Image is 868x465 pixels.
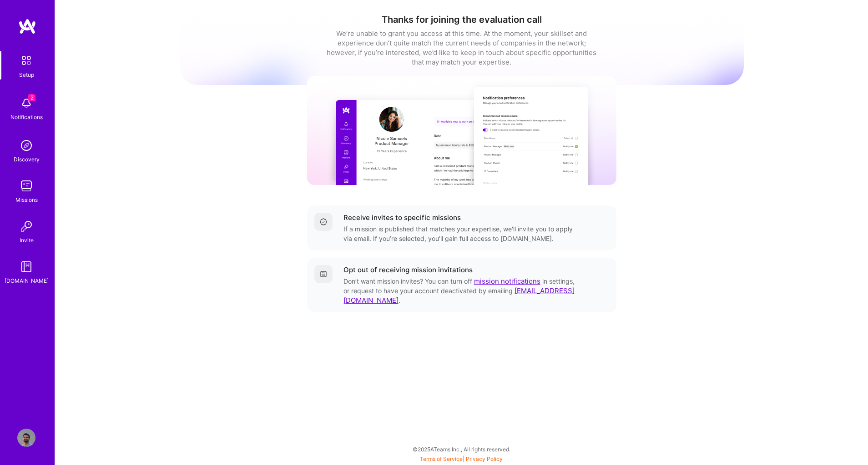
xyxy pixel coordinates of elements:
img: logo [18,18,36,35]
img: setup [17,51,36,70]
div: If a mission is published that matches your expertise, we'll invite you to apply via email. If yo... [343,224,576,243]
img: Completed [320,218,327,225]
div: Notifications [10,112,43,122]
div: Discovery [14,155,40,164]
a: Terms of Service [420,455,463,462]
a: Privacy Policy [466,455,503,462]
span: 2 [28,94,35,101]
img: User Avatar [17,429,35,447]
img: curated missions [307,76,616,185]
h1: Thanks for joining the evaluation call [180,14,744,25]
div: Don’t want mission invites? You can turn off in settings, or request to have your account deactiv... [343,276,576,305]
div: Missions [15,195,38,205]
div: [DOMAIN_NAME] [5,276,49,285]
div: Receive invites to specific missions [343,213,461,222]
div: We’re unable to grant you access at this time. At the moment, your skillset and experience don’t ... [325,29,598,67]
img: bell [17,94,35,112]
img: teamwork [17,177,35,195]
div: © 2025 ATeams Inc., All rights reserved. [55,438,868,460]
div: Invite [20,235,34,245]
img: discovery [17,136,35,155]
a: mission notifications [474,277,540,285]
a: User Avatar [15,429,38,447]
div: Setup [19,70,34,80]
img: guide book [17,258,35,276]
img: Getting started [320,270,327,278]
img: Invite [17,217,35,235]
div: Opt out of receiving mission invitations [343,265,473,275]
span: | [420,455,503,462]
